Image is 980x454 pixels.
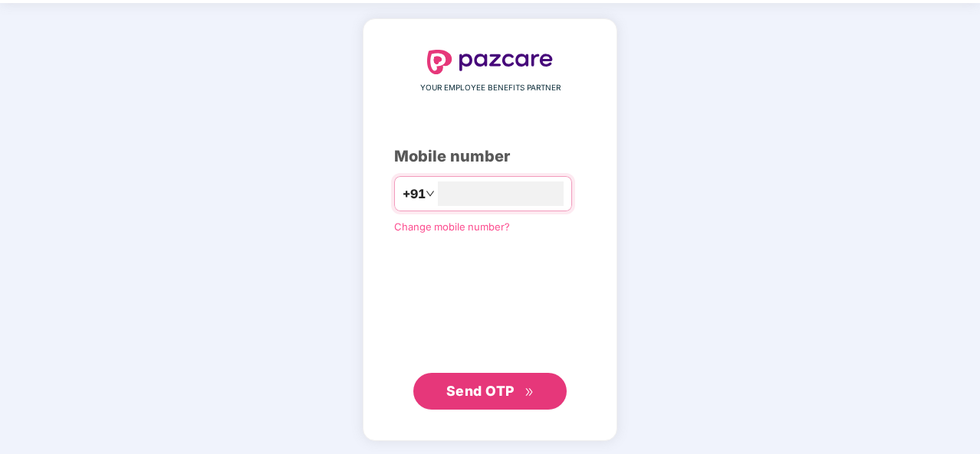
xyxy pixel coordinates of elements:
[525,387,534,397] span: double-right
[403,185,426,204] span: +91
[446,383,515,399] span: Send OTP
[394,220,510,233] a: Change mobile number?
[394,145,586,168] div: Mobile number
[413,373,567,410] button: Send OTPdouble-right
[426,189,435,198] span: down
[420,82,561,94] span: YOUR EMPLOYEE BENEFITS PARTNER
[427,50,553,74] img: logo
